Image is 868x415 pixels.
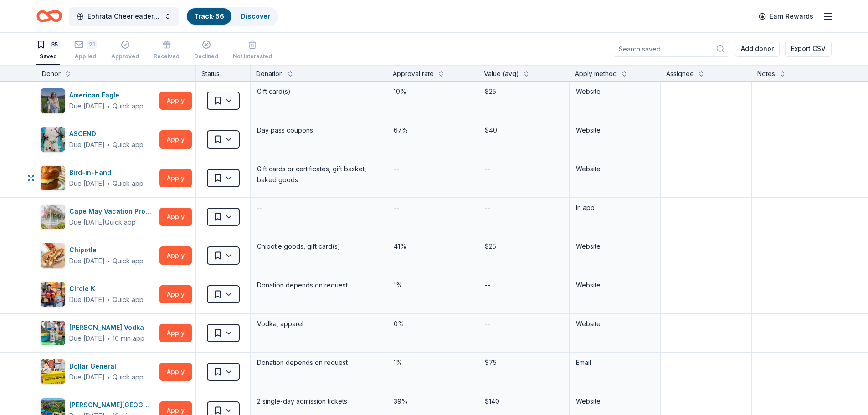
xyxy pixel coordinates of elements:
div: Apply method [575,68,617,79]
div: Donation [256,68,283,79]
div: Website [576,164,654,174]
button: Export CSV [785,41,832,57]
div: Quick app [113,295,144,304]
div: -- [484,201,491,214]
div: 39% [393,395,473,408]
span: ∙ [107,102,111,110]
a: Home [36,5,62,27]
div: Due [DATE] [69,101,105,112]
div: Received [154,53,180,60]
div: Saved [36,53,60,60]
div: Value (avg) [484,68,519,79]
div: Quick app [113,256,144,266]
div: $25 [484,240,564,253]
img: Image for American Eagle [41,88,65,113]
div: Gift card(s) [256,85,381,98]
div: Website [576,241,654,252]
button: Apply [159,246,192,265]
span: ∙ [107,141,111,149]
div: Donation depends on request [256,279,381,292]
div: 41% [393,240,473,253]
div: Quick app [113,179,144,188]
span: Ephrata Cheerleaders BINGO Extravaganza [87,11,160,22]
div: 10% [393,85,473,98]
button: Image for Circle KCircle KDue [DATE]∙Quick app [40,282,156,307]
button: Apply [159,130,192,149]
button: Track· 56Discover [186,7,278,26]
div: 67% [393,124,473,137]
div: Donation depends on request [256,356,381,369]
div: Website [576,280,654,291]
div: 21 [87,40,97,49]
input: Search saved [613,41,729,57]
span: ∙ [107,257,111,265]
div: -- [484,163,491,175]
button: Ephrata Cheerleaders BINGO Extravaganza [69,7,179,26]
button: Image for ChipotleChipotleDue [DATE]∙Quick app [40,243,156,268]
div: Day pass coupons [256,124,381,137]
button: Image for Bird-in-HandBird-in-HandDue [DATE]∙Quick app [40,165,156,191]
div: $140 [484,395,564,408]
button: Apply [159,285,192,303]
div: Donor [42,68,61,79]
div: Approved [111,53,139,60]
button: Apply [159,169,192,187]
div: 1% [393,356,473,369]
button: Apply [159,324,192,342]
div: Bird-in-Hand [69,167,144,178]
div: -- [393,163,400,175]
div: Gift cards or certificates, gift basket, baked goods [256,163,381,186]
div: Chipotle goods, gift card(s) [256,240,381,253]
img: Image for ASCEND [41,127,65,152]
div: $25 [484,85,564,98]
div: Due [DATE] [69,217,105,228]
button: Apply [159,363,192,381]
div: Quick app [113,140,144,149]
div: $40 [484,124,564,137]
button: Apply [159,92,192,110]
button: Image for Dixie Vodka[PERSON_NAME] VodkaDue [DATE]∙10 min app [40,320,156,346]
button: Image for American EagleAmerican EagleDue [DATE]∙Quick app [40,88,156,113]
button: Image for Dollar GeneralDollar GeneralDue [DATE]∙Quick app [40,359,156,384]
div: 0% [393,318,473,330]
span: ∙ [107,179,111,187]
a: Track· 56 [194,12,224,20]
div: Due [DATE] [69,139,105,150]
img: Image for Bird-in-Hand [41,166,65,190]
button: 21Applied [74,36,97,65]
div: Quick app [113,373,144,382]
div: American Eagle [69,90,144,101]
button: Image for ASCENDASCENDDue [DATE]∙Quick app [40,127,156,152]
div: Status [196,65,251,81]
div: Applied [74,53,97,60]
span: ∙ [107,373,111,381]
button: Not interested [233,36,272,65]
div: Email [576,357,654,368]
div: Website [576,318,654,329]
a: Discover [241,12,270,20]
img: Image for Chipotle [41,243,65,268]
div: Due [DATE] [69,333,105,344]
div: $75 [484,356,564,369]
div: -- [256,201,263,214]
span: ∙ [107,296,111,303]
button: 35Saved [36,36,60,65]
div: Website [576,86,654,97]
div: ASCEND [69,128,144,139]
div: Website [576,396,654,407]
div: -- [484,279,491,292]
div: Not interested [233,53,272,60]
a: Earn Rewards [753,8,819,25]
div: Due [DATE] [69,372,105,383]
div: Quick app [105,218,136,227]
div: Vodka, apparel [256,318,381,330]
div: 1% [393,279,473,292]
button: Image for Cape May Vacation PropertiesCape May Vacation PropertiesDue [DATE]Quick app [40,204,156,230]
button: Apply [159,208,192,226]
img: Image for Dixie Vodka [41,321,65,345]
div: Chipotle [69,245,144,256]
div: Assignee [666,68,694,79]
div: 35 [49,40,60,49]
div: -- [484,318,491,330]
div: -- [393,201,400,214]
